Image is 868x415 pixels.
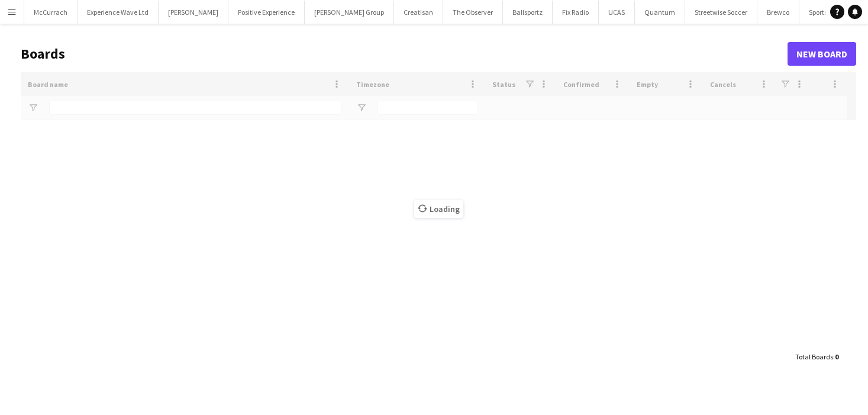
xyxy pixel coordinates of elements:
[21,45,788,63] h1: Boards
[159,1,228,24] button: [PERSON_NAME]
[788,42,856,66] a: New Board
[228,1,305,24] button: Positive Experience
[553,1,599,24] button: Fix Radio
[795,345,838,368] div: :
[795,352,833,361] span: Total Boards
[685,1,757,24] button: Streetwise Soccer
[305,1,394,24] button: [PERSON_NAME] Group
[599,1,635,24] button: UCAS
[414,200,463,218] span: Loading
[503,1,553,24] button: Ballsportz
[78,1,159,24] button: Experience Wave Ltd
[443,1,503,24] button: The Observer
[394,1,443,24] button: Creatisan
[757,1,799,24] button: Brewco
[24,1,78,24] button: McCurrach
[635,1,685,24] button: Quantum
[835,352,838,361] span: 0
